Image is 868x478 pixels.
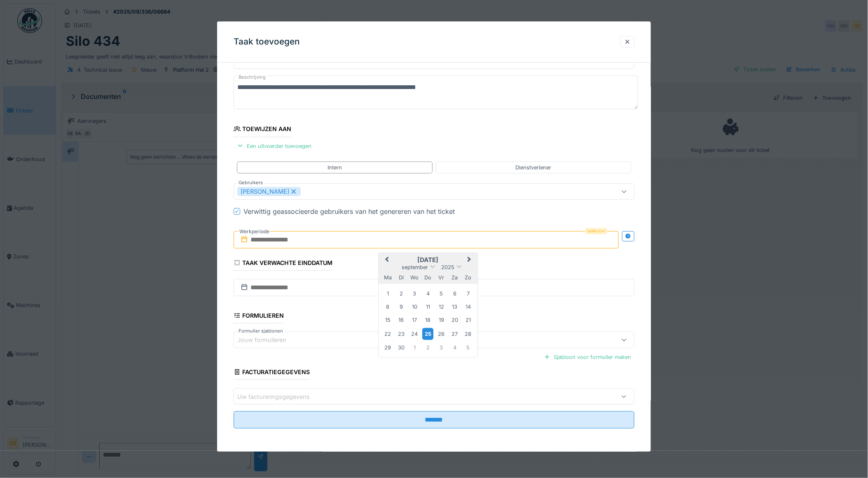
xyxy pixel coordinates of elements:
[422,315,433,326] div: Choose donderdag 18 september 2025
[243,206,455,216] div: Verwittig geassocieerde gebruikers van het genereren van het ticket
[237,392,321,401] div: Uw factureringsgegevens
[463,272,474,283] div: zondag
[382,301,393,312] div: Choose maandag 8 september 2025
[463,328,474,340] div: Choose zondag 28 september 2025
[449,288,460,299] div: Choose zaterdag 6 september 2025
[395,272,407,283] div: dinsdag
[382,315,393,326] div: Choose maandag 15 september 2025
[395,301,407,312] div: Choose dinsdag 9 september 2025
[379,256,477,264] h2: [DATE]
[515,164,551,171] div: Dienstverlener
[234,366,310,380] div: Facturatiegegevens
[449,315,460,326] div: Choose zaterdag 20 september 2025
[234,257,333,271] div: Taak verwachte einddatum
[237,179,264,186] label: Gebruikers
[395,315,407,326] div: Choose dinsdag 16 september 2025
[585,228,607,234] div: Verplicht
[402,264,428,270] span: september
[237,187,301,196] div: [PERSON_NAME]
[463,288,474,299] div: Choose zondag 7 september 2025
[381,287,475,354] div: Month september, 2025
[422,272,433,283] div: donderdag
[237,328,285,335] label: Formulier sjablonen
[382,272,393,283] div: maandag
[422,328,433,340] div: Choose donderdag 25 september 2025
[436,328,447,340] div: Choose vrijdag 26 september 2025
[463,342,474,354] div: Choose zondag 5 oktober 2025
[382,342,393,354] div: Choose maandag 29 september 2025
[449,328,460,340] div: Choose zaterdag 27 september 2025
[449,342,460,354] div: Choose zaterdag 4 oktober 2025
[234,141,315,152] div: Een uitvoerder toevoegen
[463,254,477,267] button: Next Month
[449,301,460,312] div: Choose zaterdag 13 september 2025
[540,351,634,363] div: Sjabloon voor formulier maken
[234,123,292,137] div: Toewijzen aan
[436,315,447,326] div: Choose vrijdag 19 september 2025
[382,328,393,340] div: Choose maandag 22 september 2025
[395,342,407,354] div: Choose dinsdag 30 september 2025
[239,227,270,236] label: Werkperiode
[379,254,393,267] button: Previous Month
[441,264,454,270] span: 2025
[422,301,433,312] div: Choose donderdag 11 september 2025
[409,342,420,354] div: Choose woensdag 1 oktober 2025
[463,315,474,326] div: Choose zondag 21 september 2025
[436,288,447,299] div: Choose vrijdag 5 september 2025
[422,288,433,299] div: Choose donderdag 4 september 2025
[395,328,407,340] div: Choose dinsdag 23 september 2025
[436,301,447,312] div: Choose vrijdag 12 september 2025
[463,301,474,312] div: Choose zondag 14 september 2025
[409,328,420,340] div: Choose woensdag 24 september 2025
[237,335,298,344] div: Jouw formulieren
[328,164,342,171] div: Intern
[409,288,420,299] div: Choose woensdag 3 september 2025
[409,272,420,283] div: woensdag
[422,342,433,354] div: Choose donderdag 2 oktober 2025
[382,288,393,299] div: Choose maandag 1 september 2025
[436,272,447,283] div: vrijdag
[234,37,300,47] h3: Taak toevoegen
[449,272,460,283] div: zaterdag
[409,301,420,312] div: Choose woensdag 10 september 2025
[409,315,420,326] div: Choose woensdag 17 september 2025
[395,288,407,299] div: Choose dinsdag 2 september 2025
[234,309,284,323] div: Formulieren
[237,72,267,82] label: Beschrijving
[436,342,447,354] div: Choose vrijdag 3 oktober 2025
